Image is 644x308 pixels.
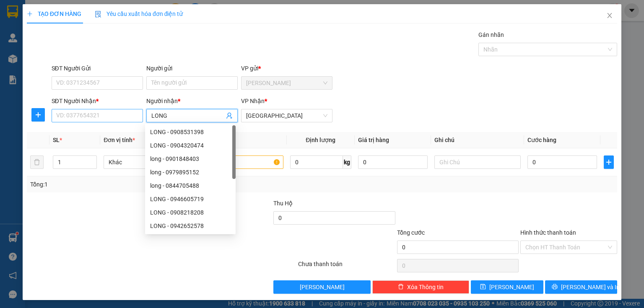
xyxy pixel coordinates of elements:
div: long - 0901848403 [145,152,236,166]
span: Giá trị hàng [358,137,389,143]
input: 0 [358,155,428,169]
th: Ghi chú [431,132,524,148]
input: VD: Bàn, Ghế [197,155,283,169]
span: delete [398,284,404,290]
span: TẠO ĐƠN HÀNG [27,10,81,17]
div: LONG - 0946605719 [145,192,236,206]
div: Người gửi [146,64,238,73]
div: Tổng: 1 [30,180,249,189]
div: LONG - 0908531398 [150,127,231,137]
span: close [606,12,613,19]
div: long - 0844705488 [145,179,236,192]
span: plus [27,11,33,17]
span: plus [32,111,44,118]
div: SĐT Người Nhận [52,96,143,106]
span: Yêu cầu xuất hóa đơn điện tử [95,10,183,17]
img: icon [95,11,101,18]
span: save [480,284,486,290]
span: Đơn vị tính [104,137,135,143]
span: VP Nhận [241,98,265,104]
button: delete [30,155,44,169]
div: long - 0901848403 [150,154,231,163]
label: Gán nhãn [478,31,504,38]
div: LONG - 0908218208 [150,208,231,217]
button: plus [31,108,45,122]
button: save[PERSON_NAME] [471,280,543,294]
span: [PERSON_NAME] [300,282,345,292]
label: Hình thức thanh toán [520,229,576,236]
span: Thu Hộ [273,200,293,207]
div: long - 0979895152 [150,168,231,177]
div: LONG - 0904320474 [150,141,231,150]
span: printer [552,284,558,290]
button: Close [598,4,621,28]
div: LONG - 0908218208 [145,206,236,219]
div: VP gửi [241,64,332,73]
div: SĐT Người Gửi [52,64,143,73]
button: printer[PERSON_NAME] và In [545,280,618,294]
button: [PERSON_NAME] [273,280,370,294]
div: long - 0844705488 [150,181,231,190]
span: Phan Rang [246,77,327,89]
span: Định lượng [306,137,335,143]
span: [PERSON_NAME] và In [561,282,620,292]
div: Người nhận [146,96,238,106]
span: plus [604,159,613,166]
span: kg [343,155,351,169]
span: [PERSON_NAME] [489,282,534,292]
div: Chưa thanh toán [297,259,396,274]
div: LONG - 0942652578 [145,219,236,233]
div: LONG - 0908531398 [145,125,236,139]
span: Xóa Thông tin [407,282,444,292]
button: deleteXóa Thông tin [372,280,469,294]
div: LONG - 0904320474 [145,139,236,152]
input: Ghi Chú [434,155,521,169]
span: SL [53,137,60,143]
div: LONG - 0946605719 [150,194,231,204]
div: long - 0979895152 [145,166,236,179]
span: Sài Gòn [246,109,327,122]
span: Tổng cước [397,229,425,236]
span: Cước hàng [527,137,556,143]
span: Khác [109,156,185,168]
span: user-add [226,112,233,119]
div: LONG - 0942652578 [150,221,231,230]
button: plus [604,155,614,169]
